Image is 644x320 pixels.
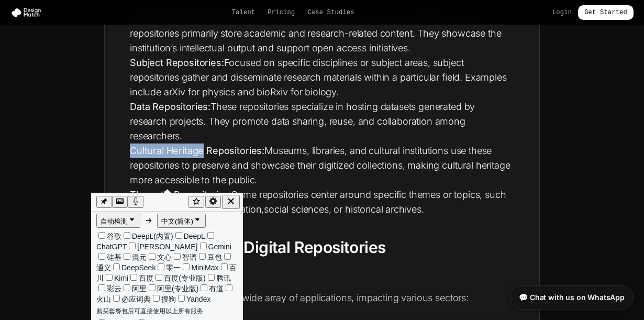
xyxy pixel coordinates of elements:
li: Museums, libraries, and cultural institutions use these repositories to preserve and showcase the... [130,144,514,187]
a: 💬 Chat with us on WhatsApp [510,285,634,310]
a: Talent [232,8,256,17]
p: Digital repositories have a wide array of applications, impacting various sectors: [130,290,514,305]
strong: Cultural Heritage Repositories: [130,145,264,156]
a: Case Studies [307,8,354,17]
img: Design Match [10,7,46,18]
h2: Applications of Digital Repositories [130,238,514,258]
li: Some repositories center around specific themes or topics, such as environmental conservation, , ... [130,187,514,217]
a: social sciences [264,204,329,215]
a: Get Started [578,5,634,20]
strong: Subject Repositories: [130,57,224,68]
li: Managed by universities and research institutions, these repositories primarily store academic an... [130,12,514,56]
strong: Data Repositories: [130,101,210,112]
strong: Thematic Repositories: [130,189,231,200]
a: Pricing [268,8,295,17]
li: These repositories specialize in hosting datasets generated by research projects. They promote da... [130,100,514,144]
li: Focused on specific disciplines or subject areas, subject repositories gather and disseminate res... [130,56,514,100]
a: Login [552,8,572,17]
